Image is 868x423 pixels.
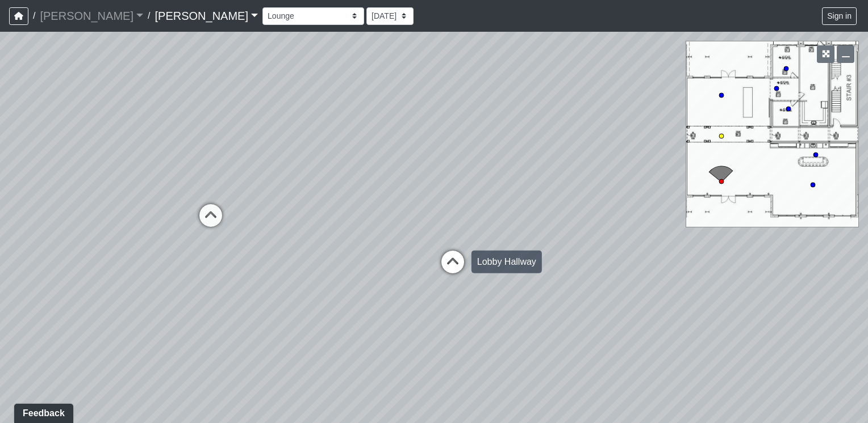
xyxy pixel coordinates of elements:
iframe: Ybug feedback widget [9,400,76,423]
a: [PERSON_NAME] [40,5,143,27]
span: / [143,5,155,27]
div: Lobby Hallway [471,251,542,273]
span: / [28,5,40,27]
button: Sign in [822,7,857,25]
a: [PERSON_NAME] [155,5,258,27]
